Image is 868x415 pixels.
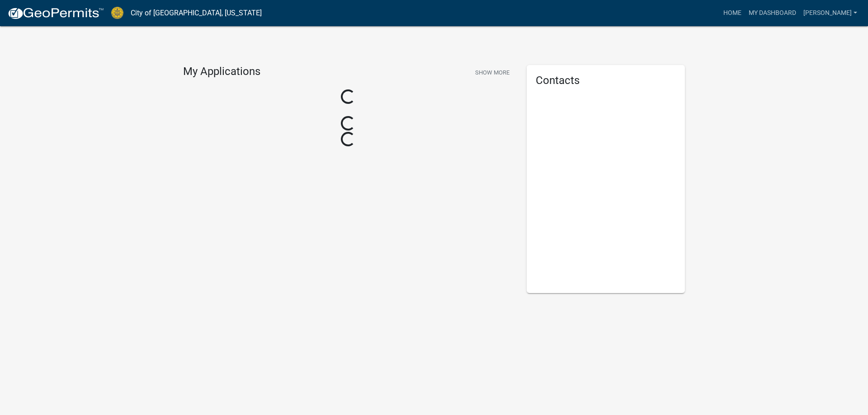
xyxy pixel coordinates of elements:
[131,5,262,21] a: City of [GEOGRAPHIC_DATA], [US_STATE]
[111,7,123,19] img: City of Jeffersonville, Indiana
[536,74,676,87] h5: Contacts
[745,5,800,22] a: My Dashboard
[800,5,861,22] a: [PERSON_NAME]
[720,5,745,22] a: Home
[183,65,260,79] h4: My Applications
[472,65,513,80] button: Show More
